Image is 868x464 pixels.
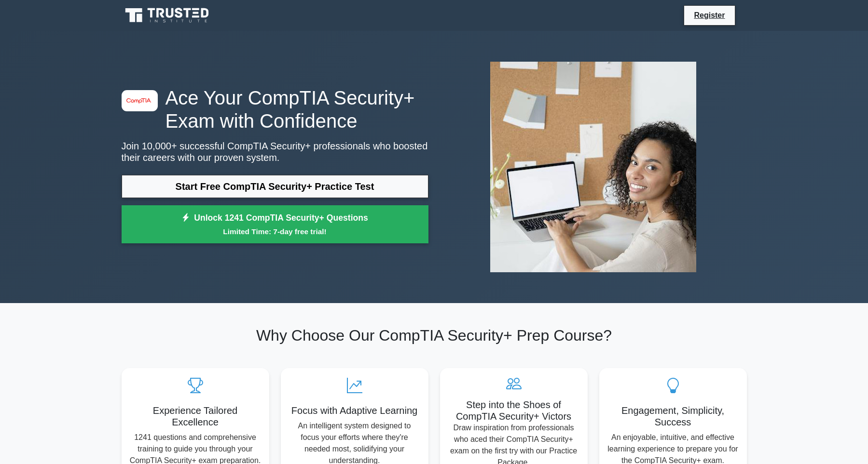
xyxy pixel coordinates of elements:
p: Join 10,000+ successful CompTIA Security+ professionals who boosted their careers with our proven... [122,140,428,163]
h2: Why Choose Our CompTIA Security+ Prep Course? [122,326,747,345]
a: Start Free CompTIA Security+ Practice Test [122,175,428,198]
h5: Step into the Shoes of CompTIA Security+ Victors [448,399,580,422]
h5: Experience Tailored Excellence [129,405,262,428]
a: Register [688,9,730,21]
h1: Ace Your CompTIA Security+ Exam with Confidence [122,86,428,133]
a: Unlock 1241 CompTIA Security+ QuestionsLimited Time: 7-day free trial! [122,205,428,244]
small: Limited Time: 7-day free trial! [134,226,416,237]
h5: Engagement, Simplicity, Success [607,405,739,428]
h5: Focus with Adaptive Learning [289,405,421,416]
